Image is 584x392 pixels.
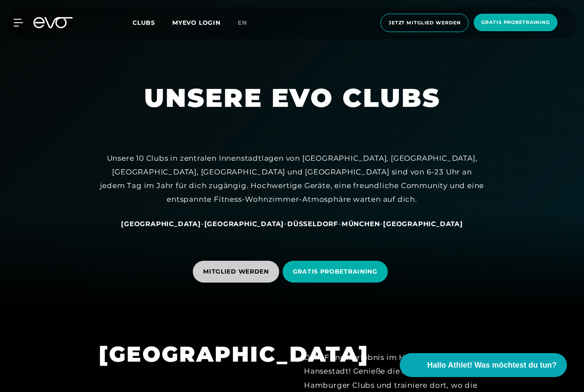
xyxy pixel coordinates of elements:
[133,19,155,27] span: Clubs
[481,19,550,26] span: Gratis Probetraining
[427,360,557,371] span: Hallo Athlet! Was möchtest du tun?
[204,220,284,228] span: [GEOGRAPHIC_DATA]
[283,254,391,289] a: GRATIS PROBETRAINING
[389,19,460,27] span: Jetzt Mitglied werden
[287,220,338,228] span: Düsseldorf
[383,220,463,228] span: [GEOGRAPHIC_DATA]
[378,14,471,32] a: Jetzt Mitglied werden
[99,340,280,368] h1: [GEOGRAPHIC_DATA]
[204,219,284,228] a: [GEOGRAPHIC_DATA]
[383,219,463,228] a: [GEOGRAPHIC_DATA]
[238,18,257,28] a: en
[400,353,567,377] button: Hallo Athlet! Was möchtest du tun?
[100,217,484,230] div: - - - -
[342,220,380,228] span: München
[342,219,380,228] a: München
[293,267,378,276] span: GRATIS PROBETRAINING
[193,254,283,289] a: MITGLIED WERDEN
[121,220,201,228] span: [GEOGRAPHIC_DATA]
[287,219,338,228] a: Düsseldorf
[144,81,440,115] h1: UNSERE EVO CLUBS
[133,18,172,27] a: Clubs
[100,151,484,206] div: Unsere 10 Clubs in zentralen Innenstadtlagen von [GEOGRAPHIC_DATA], [GEOGRAPHIC_DATA], [GEOGRAPHI...
[172,19,221,27] a: MYEVO LOGIN
[471,14,560,32] a: Gratis Probetraining
[203,267,269,276] span: MITGLIED WERDEN
[238,19,247,27] span: en
[121,219,201,228] a: [GEOGRAPHIC_DATA]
